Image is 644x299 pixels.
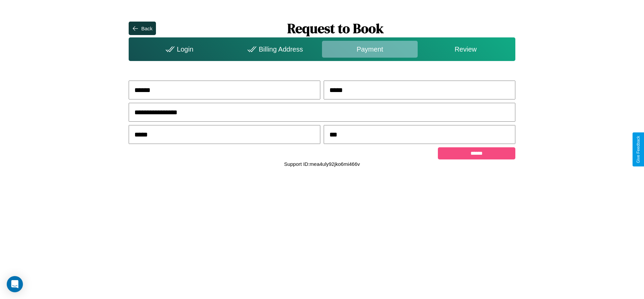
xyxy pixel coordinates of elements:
p: Support ID: mea4uly92jko6mi466v [284,159,360,169]
div: Give Feedback [636,136,641,163]
div: Open Intercom Messenger [7,276,23,292]
div: Review [418,41,513,58]
div: Back [141,26,152,31]
h1: Request to Book [156,19,515,37]
div: Login [130,41,226,58]
button: Back [129,22,156,35]
div: Billing Address [226,41,322,58]
div: Payment [322,41,418,58]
